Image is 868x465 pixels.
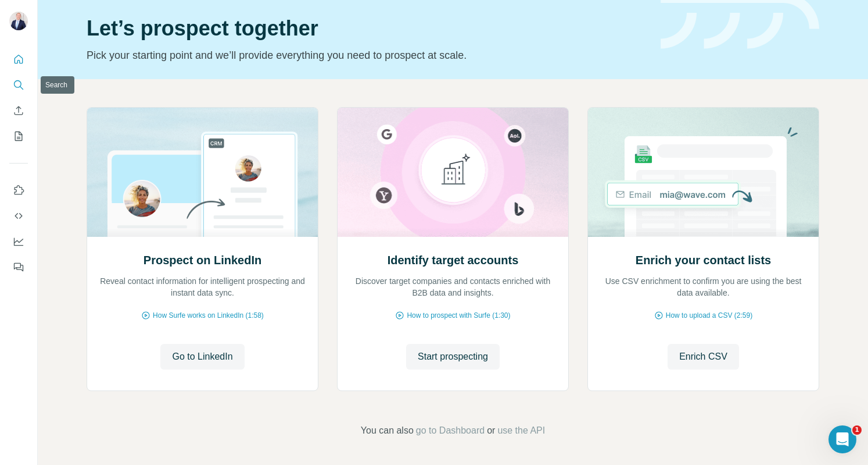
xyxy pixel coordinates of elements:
[337,108,569,237] img: Identify target accounts
[87,108,318,237] img: Prospect on LinkedIn
[828,425,856,453] iframe: Intercom live chat
[406,344,500,370] button: Start prospecting
[668,344,739,370] button: Enrich CSV
[9,100,28,121] button: Enrich CSV
[153,310,264,321] span: How Surfe works on LinkedIn (1:58)
[160,344,244,370] button: Go to LinkedIn
[418,350,488,364] span: Start prospecting
[636,252,771,268] h2: Enrich your contact lists
[9,257,28,278] button: Feedback
[587,108,819,237] img: Enrich your contact lists
[487,424,495,438] span: or
[9,180,28,201] button: Use Surfe on LinkedIn
[600,275,807,299] p: Use CSV enrichment to confirm you are using the best data available.
[9,49,28,70] button: Quick start
[99,275,306,299] p: Reveal contact information for intelligent prospecting and instant data sync.
[9,205,28,226] button: Use Surfe API
[9,74,28,95] button: Search
[416,424,485,438] button: go to Dashboard
[497,424,545,438] button: use the API
[388,252,519,268] h2: Identify target accounts
[9,231,28,252] button: Dashboard
[87,17,647,40] h1: Let’s prospect together
[9,12,28,30] img: Avatar
[87,47,647,63] p: Pick your starting point and we’ll provide everything you need to prospect at scale.
[9,126,28,147] button: My lists
[407,310,510,321] span: How to prospect with Surfe (1:30)
[144,252,261,268] h2: Prospect on LinkedIn
[666,310,752,321] span: How to upload a CSV (2:59)
[852,425,862,435] span: 1
[679,350,727,364] span: Enrich CSV
[361,424,414,438] span: You can also
[172,350,232,364] span: Go to LinkedIn
[349,275,557,299] p: Discover target companies and contacts enriched with B2B data and insights.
